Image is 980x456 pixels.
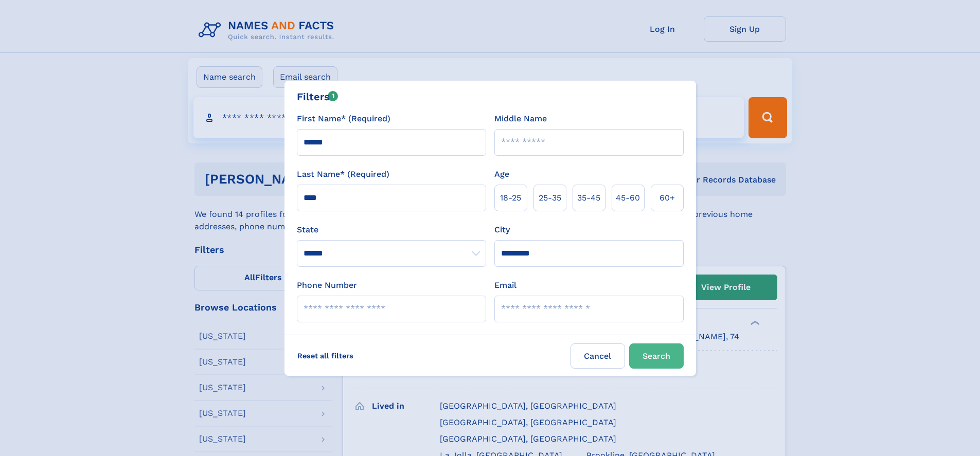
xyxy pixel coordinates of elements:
[297,279,357,291] label: Phone Number
[577,192,600,204] span: 35‑45
[494,224,510,236] label: City
[616,192,640,204] span: 45‑60
[297,89,338,104] div: Filters
[494,279,516,291] label: Email
[494,168,509,180] label: Age
[571,343,625,369] label: Cancel
[660,192,675,204] span: 60+
[297,224,486,236] label: State
[297,113,390,125] label: First Name* (Required)
[297,168,389,180] label: Last Name* (Required)
[629,343,684,369] button: Search
[500,192,521,204] span: 18‑25
[539,192,561,204] span: 25‑35
[494,113,547,125] label: Middle Name
[291,343,360,368] label: Reset all filters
